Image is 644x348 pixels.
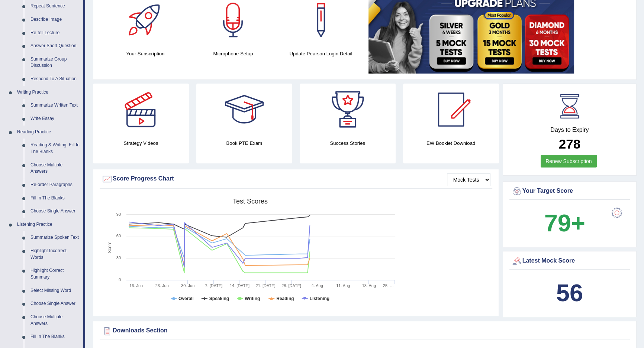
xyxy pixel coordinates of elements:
a: Re-tell Lecture [27,26,83,40]
tspan: Writing [245,296,260,301]
tspan: 18. Aug [362,283,376,288]
h4: Microphone Setup [193,50,273,58]
text: 30 [116,256,121,260]
a: Listening Practice [14,218,83,231]
a: Summarize Spoken Text [27,231,83,244]
a: Choose Multiple Answers [27,310,83,330]
tspan: 11. Aug [336,283,350,288]
tspan: Reading [276,296,294,301]
tspan: Listening [310,296,329,301]
tspan: 23. Jun [155,283,169,288]
a: Highlight Correct Summary [27,264,83,284]
a: Choose Single Answer [27,205,83,218]
a: Choose Single Answer [27,297,83,310]
b: 278 [559,137,580,151]
text: 0 [119,277,121,282]
a: Re-order Paragraphs [27,178,83,192]
a: Write Essay [27,112,83,126]
tspan: Overall [178,296,194,301]
text: 90 [116,212,121,217]
b: 79+ [544,209,585,237]
div: Your Target Score [511,186,628,197]
a: Answer Short Question [27,39,83,53]
tspan: 14. [DATE] [230,283,249,288]
tspan: 25. … [383,283,394,288]
a: Fill In The Blanks [27,330,83,344]
a: Renew Subscription [541,155,597,168]
div: Downloads Section [102,325,628,336]
a: Reading & Writing: Fill In The Blanks [27,139,83,158]
h4: Book PTE Exam [196,139,292,147]
a: Describe Image [27,13,83,26]
a: Choose Multiple Answers [27,159,83,178]
a: Respond To A Situation [27,72,83,86]
tspan: 30. Jun [181,283,194,288]
div: Score Progress Chart [102,173,490,185]
div: Latest Mock Score [511,256,628,267]
a: Summarize Group Discussion [27,53,83,72]
b: 56 [556,279,583,306]
h4: Success Stories [300,139,396,147]
tspan: 16. Jun [129,283,143,288]
tspan: Speaking [209,296,229,301]
tspan: 4. Aug [312,283,323,288]
h4: Your Subscription [105,50,186,58]
tspan: 21. [DATE] [255,283,275,288]
h4: EW Booklet Download [403,139,499,147]
tspan: Test scores [233,198,268,205]
tspan: 28. [DATE] [281,283,301,288]
tspan: Score [107,241,112,253]
text: 60 [116,234,121,238]
h4: Days to Expiry [511,127,628,133]
a: Select Missing Word [27,284,83,297]
a: Reading Practice [14,126,83,139]
a: Highlight Incorrect Words [27,244,83,264]
h4: Update Pearson Login Detail [281,50,361,58]
a: Fill In The Blanks [27,192,83,205]
a: Writing Practice [14,86,83,99]
h4: Strategy Videos [93,139,189,147]
tspan: 7. [DATE] [205,283,222,288]
a: Summarize Written Text [27,99,83,112]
